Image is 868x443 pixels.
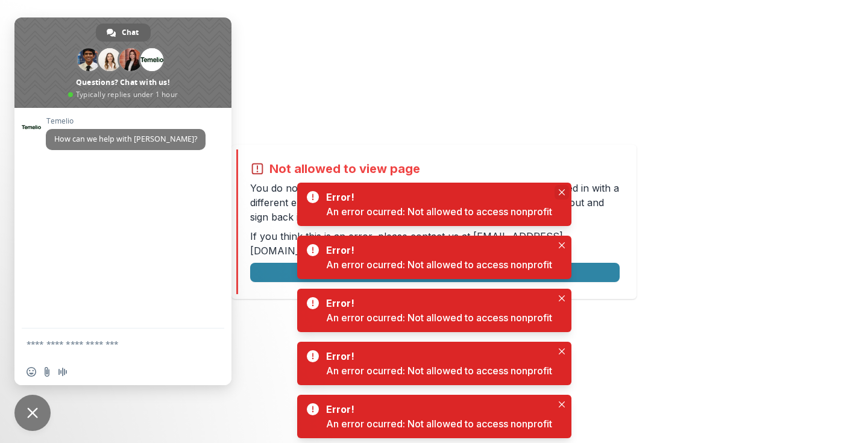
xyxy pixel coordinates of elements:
button: Close [555,344,569,359]
span: Send a file [42,367,52,377]
div: Error! [326,243,547,257]
div: An error ocurred: Not allowed to access nonprofit [326,204,552,219]
h2: Not allowed to view page [269,162,420,176]
p: If you think this is an error, please contact us at . [250,229,620,258]
a: [EMAIL_ADDRESS][DOMAIN_NAME] [250,230,563,257]
div: Error! [326,190,547,204]
button: Logout [250,263,620,282]
span: Audio message [58,367,68,377]
button: Close [555,397,569,412]
button: Close [555,291,569,306]
p: You do not have permission to view the page. It is likely that you logged in with a different ema... [250,181,620,224]
div: An error ocurred: Not allowed to access nonprofit [326,363,552,378]
div: An error ocurred: Not allowed to access nonprofit [326,416,552,431]
div: An error ocurred: Not allowed to access nonprofit [326,310,552,325]
div: Error! [326,296,547,310]
span: Insert an emoji [27,367,36,377]
button: Close [555,185,569,200]
div: Error! [326,402,547,416]
div: Close chat [14,395,51,431]
span: Chat [122,24,139,42]
span: How can we help with [PERSON_NAME]? [54,134,197,144]
textarea: Compose your message... [27,339,193,350]
button: Close [555,238,569,253]
div: Chat [96,24,151,42]
div: An error ocurred: Not allowed to access nonprofit [326,257,552,272]
div: Error! [326,349,547,363]
span: Temelio [46,117,206,125]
